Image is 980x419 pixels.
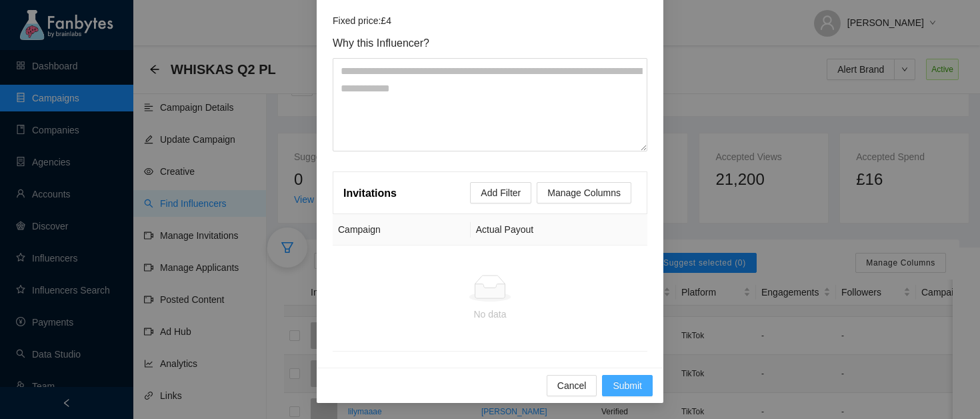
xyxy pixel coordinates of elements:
[343,185,397,201] article: Invitations
[471,214,647,246] th: Actual Payout
[537,182,631,203] button: Manage Columns
[338,307,642,322] div: No data
[547,185,621,200] span: Manage Columns
[333,13,647,28] article: Fixed price: £4
[470,182,531,203] button: Add Filter
[557,378,587,393] span: Cancel
[547,375,597,396] button: Cancel
[613,378,642,393] span: Submit
[602,375,653,396] button: Submit
[333,214,471,246] th: Campaign
[333,35,647,51] span: Why this Influencer?
[481,185,521,200] span: Add Filter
